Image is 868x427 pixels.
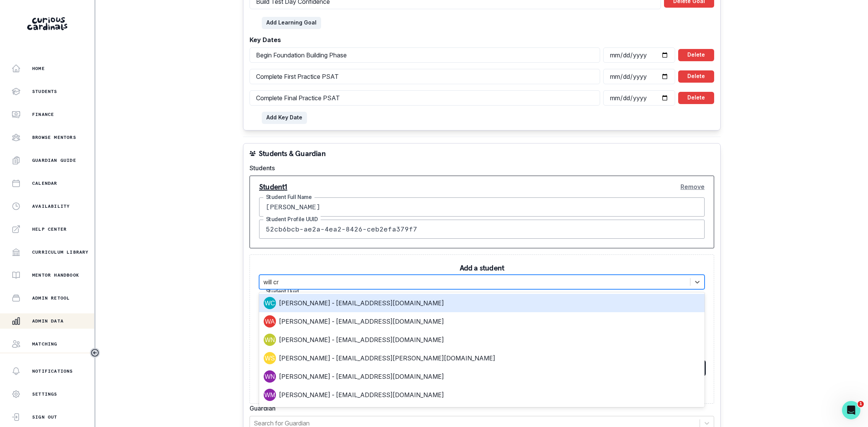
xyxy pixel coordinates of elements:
[32,111,54,117] p: Finance
[250,90,600,106] input: Enter title (e.g., Project Due Date)
[262,17,321,29] button: Add Learning Goal
[32,157,76,163] p: Guardian Guide
[27,17,67,30] img: Curious Cardinals Logo
[264,389,700,401] div: [PERSON_NAME] - [EMAIL_ADDRESS][DOMAIN_NAME]
[250,69,600,84] input: Enter title (e.g., Project Due Date)
[32,272,79,278] p: Mentor Handbook
[90,348,100,358] button: Toggle sidebar
[264,352,700,364] div: [PERSON_NAME] - [EMAIL_ADDRESS][PERSON_NAME][DOMAIN_NAME]
[259,150,326,157] p: Students & Guardian
[264,297,700,309] div: [PERSON_NAME] - [EMAIL_ADDRESS][DOMAIN_NAME]
[680,179,705,194] button: Remove
[678,70,714,83] button: Delete
[264,334,700,346] div: [PERSON_NAME] - [EMAIL_ADDRESS][DOMAIN_NAME]
[32,180,57,186] p: Calendar
[250,47,600,63] input: Enter title (e.g., Project Due Date)
[250,35,710,44] label: Key Dates
[678,49,714,61] button: Delete
[32,391,57,397] p: Settings
[32,65,45,72] p: Home
[264,370,700,383] div: [PERSON_NAME] - [EMAIL_ADDRESS][DOMAIN_NAME]
[32,341,57,347] p: Matching
[32,249,89,255] p: Curriculum Library
[603,90,675,106] input: Select date
[858,401,864,407] span: 1
[32,134,76,140] p: Browse Mentors
[842,401,860,419] iframe: Intercom live chat
[603,69,675,84] input: Select date
[32,414,57,420] p: Sign Out
[32,88,57,95] p: Students
[32,295,70,301] p: Admin Retool
[32,226,67,232] p: Help Center
[262,112,307,124] button: Add Key Date
[32,318,64,324] p: Admin Data
[250,163,710,173] label: Students
[678,92,714,104] button: Delete
[259,183,287,191] p: Student 1
[250,404,710,413] label: Guardian
[460,264,504,272] p: Add a student
[264,315,700,328] div: [PERSON_NAME] - [EMAIL_ADDRESS][DOMAIN_NAME]
[32,368,73,374] p: Notifications
[603,47,675,63] input: Select date
[32,203,70,209] p: Availability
